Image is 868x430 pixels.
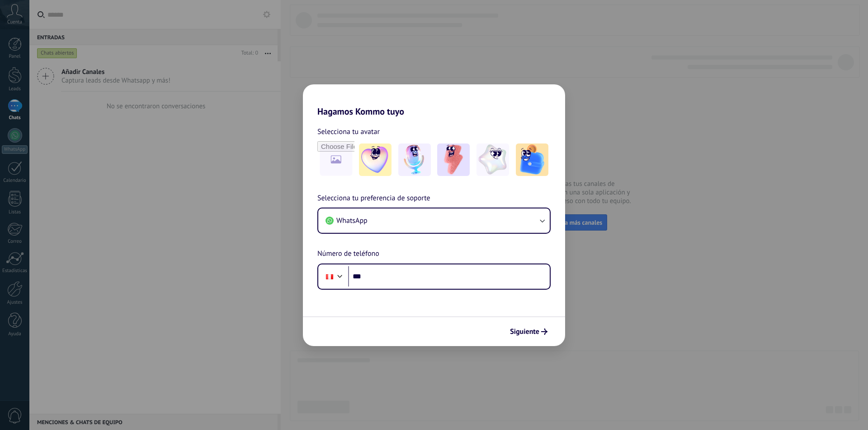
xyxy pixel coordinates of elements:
span: Selecciona tu preferencia de soporte [317,193,430,204]
img: -4.jpeg [476,143,509,176]
img: -3.jpeg [437,143,470,176]
span: Siguiente [510,328,539,335]
img: -5.jpeg [516,143,548,176]
h2: Hagamos Kommo tuyo [303,84,565,117]
img: -2.jpeg [398,143,431,176]
button: WhatsApp [318,208,550,233]
img: -1.jpeg [359,143,392,176]
span: Selecciona tu avatar [317,126,380,138]
span: WhatsApp [336,216,368,225]
span: Número de teléfono [317,248,379,260]
div: Peru: + 51 [321,267,338,286]
button: Siguiente [506,324,552,339]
